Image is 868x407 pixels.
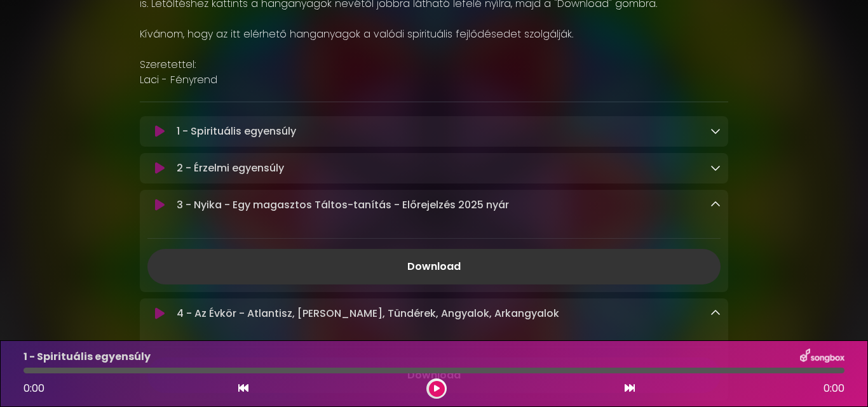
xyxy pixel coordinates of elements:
[177,306,559,321] p: 4 - Az Évkör - Atlantisz, [PERSON_NAME], Tündérek, Angyalok, Arkangyalok
[147,249,721,284] a: Download
[800,349,844,365] img: songbox-logo-white.png
[24,381,44,396] span: 0:00
[177,197,509,213] p: 3 - Nyika - Egy magasztos Táltos-tanítás - Előrejelzés 2025 nyár
[177,124,296,139] p: 1 - Spirituális egyensúly
[24,349,151,364] p: 1 - Spirituális egyensúly
[824,381,844,396] span: 0:00
[177,161,284,176] p: 2 - Érzelmi egyensúly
